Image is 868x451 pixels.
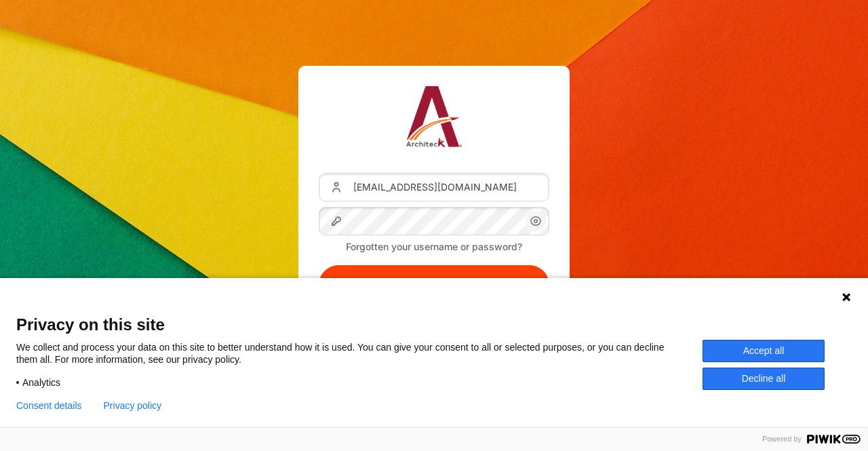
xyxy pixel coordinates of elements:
span: Analytics [22,376,60,389]
button: Decline all [703,368,825,390]
button: Log in [319,265,549,305]
input: Username or Email Address [319,173,549,201]
a: Architeck [406,86,462,153]
span: Powered by [757,435,807,444]
a: Forgotten your username or password? [346,241,522,252]
button: Consent details [16,400,82,411]
p: We collect and process your data on this site to better understand how it is used. You can give y... [16,341,703,366]
button: Accept all [703,340,825,362]
img: Architeck [406,86,462,147]
span: Privacy on this site [16,315,852,334]
a: Privacy policy [104,400,162,411]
